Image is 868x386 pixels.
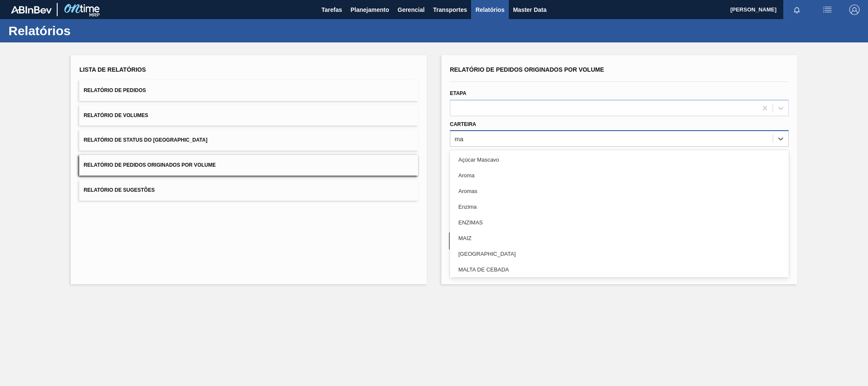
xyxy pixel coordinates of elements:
[450,168,789,183] div: Aroma
[450,230,789,246] div: MAIZ
[83,162,216,168] span: Relatório de Pedidos Originados por Volume
[83,87,146,93] span: Relatório de Pedidos
[79,66,146,73] span: Lista de Relatórios
[433,5,467,15] span: Transportes
[450,183,789,199] div: Aromas
[450,90,466,96] label: Etapa
[513,5,546,15] span: Master Data
[450,262,789,277] div: MALTA DE CEBADA
[450,199,789,215] div: Enzima
[79,80,418,101] button: Relatório de Pedidos
[450,121,476,127] label: Carteira
[79,105,418,126] button: Relatório de Volumes
[849,5,860,15] img: Logout
[398,5,425,15] span: Gerencial
[475,5,504,15] span: Relatórios
[350,5,389,15] span: Planejamento
[79,155,418,176] button: Relatório de Pedidos Originados por Volume
[450,152,789,168] div: Açúcar Mascavo
[783,4,810,16] button: Notificações
[83,137,207,143] span: Relatório de Status do [GEOGRAPHIC_DATA]
[450,215,789,230] div: ENZIMAS
[11,6,52,14] img: TNhmsLtSVTkK8tSr43FrP2fwEKptu5GPRR3wAAAABJRU5ErkJggg==
[83,187,155,193] span: Relatório de Sugestões
[83,112,148,118] span: Relatório de Volumes
[8,26,159,36] h1: Relatórios
[449,232,615,249] button: Limpar
[79,180,418,201] button: Relatório de Sugestões
[79,130,418,151] button: Relatório de Status do [GEOGRAPHIC_DATA]
[822,5,832,15] img: userActions
[322,5,342,15] span: Tarefas
[450,66,604,73] span: Relatório de Pedidos Originados por Volume
[450,246,789,262] div: [GEOGRAPHIC_DATA]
